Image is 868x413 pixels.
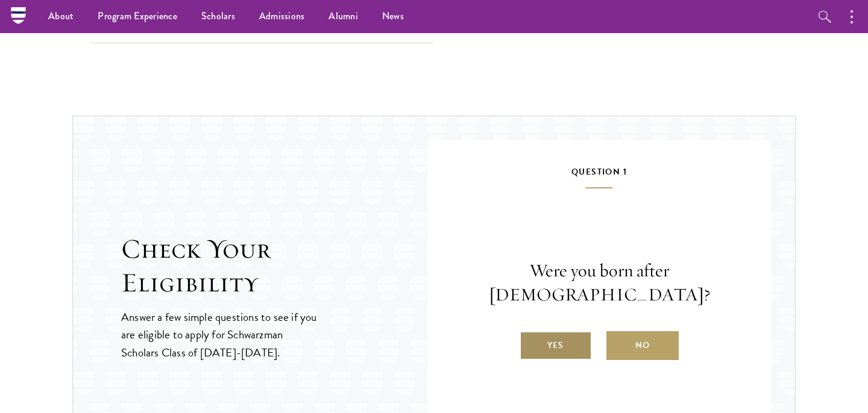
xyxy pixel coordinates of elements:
h2: Check Your Eligibility [121,232,427,300]
h5: Question 1 [464,164,735,188]
p: Were you born after [DEMOGRAPHIC_DATA]? [464,259,735,307]
label: Yes [520,331,592,360]
label: No [606,331,679,360]
p: Answer a few simple questions to see if you are eligible to apply for Schwarzman Scholars Class o... [121,308,318,361]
